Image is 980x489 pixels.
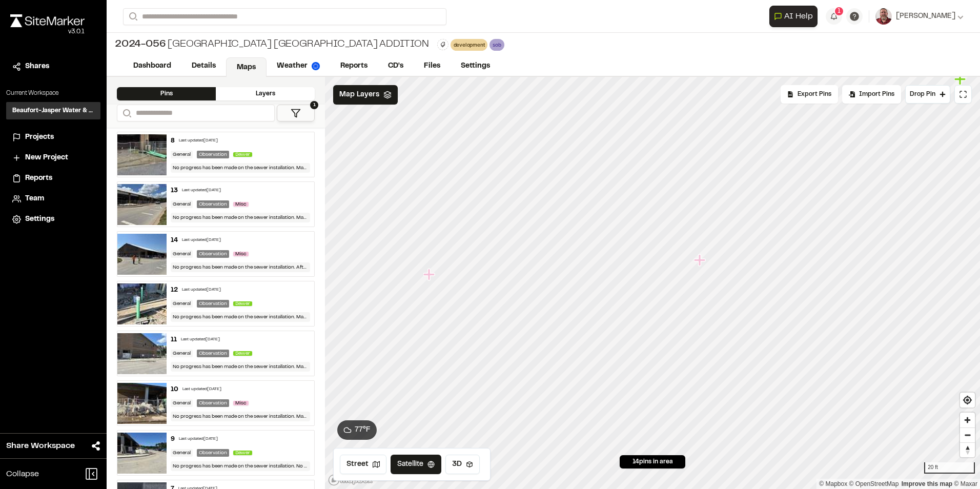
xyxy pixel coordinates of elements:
[325,77,980,489] canvas: Map
[115,37,166,52] span: 2024-056
[784,10,813,23] span: AI Help
[171,136,175,146] div: 8
[123,56,181,76] a: Dashboard
[182,287,221,293] div: Last updated [DATE]
[182,237,221,243] div: Last updated [DATE]
[12,152,94,164] a: New Project
[25,132,54,143] span: Projects
[171,362,310,372] div: No progress has been made on the sewer installation. Masons are still actively working on site. A...
[197,200,229,208] div: Observation
[25,61,49,72] span: Shares
[171,435,175,444] div: 9
[875,8,964,25] button: [PERSON_NAME]
[960,427,975,442] button: Zoom out
[171,350,193,357] div: General
[117,105,135,121] button: Search
[197,350,229,357] div: Observation
[423,268,437,281] div: Map marker
[310,101,318,109] span: 1
[694,254,707,267] div: Map marker
[25,152,68,164] span: New Project
[842,85,901,104] div: Import Pins into your project
[171,163,310,173] div: No progress has been made on the sewer installation. Masons are still actively working on site.
[451,39,488,51] div: development
[117,383,167,424] img: file
[337,420,377,440] button: 77°F
[12,173,94,184] a: Reports
[445,455,480,474] button: 3D
[181,337,220,343] div: Last updated [DATE]
[179,138,218,144] div: Last updated [DATE]
[171,335,177,344] div: 11
[10,27,85,36] div: Oh geez...please don't...
[171,262,310,272] div: No progress has been made on the sewer installation. After speaking with [PERSON_NAME] and [PERSO...
[171,236,178,245] div: 14
[954,480,977,487] a: Maxar
[233,351,252,356] span: Sewer
[849,480,899,487] a: OpenStreetMap
[798,90,831,99] span: Export Pins
[181,56,226,76] a: Details
[233,252,249,256] span: Misc
[171,461,310,471] div: No progress has been made on the sewer installation. No workers on-site.
[632,457,673,466] span: 14 pins in area
[25,193,44,205] span: Team
[117,87,216,100] div: Pins
[171,151,193,158] div: General
[6,468,39,480] span: Collapse
[12,106,94,115] h3: Beaufort-Jasper Water & Sewer Authority
[171,312,310,322] div: No progress has been made on the sewer installation. Masons are still actively working on site.
[171,399,193,407] div: General
[339,89,379,100] span: Map Layers
[117,283,167,324] img: file
[171,200,193,208] div: General
[117,184,167,225] img: file
[197,151,229,158] div: Observation
[171,286,178,295] div: 12
[378,56,414,76] a: CD's
[859,90,894,99] span: Import Pins
[197,399,229,407] div: Observation
[117,134,167,175] img: file
[896,11,955,22] span: [PERSON_NAME]
[819,480,847,487] a: Mapbox
[115,37,429,52] div: [GEOGRAPHIC_DATA] [GEOGRAPHIC_DATA] Addition
[838,7,841,16] span: 1
[960,443,975,457] span: Reset bearing to north
[12,61,94,72] a: Shares
[117,333,167,374] img: file
[216,87,315,100] div: Layers
[197,449,229,457] div: Observation
[267,56,330,76] a: Weather
[312,62,320,70] img: precipai.png
[875,8,892,25] img: User
[340,455,386,474] button: Street
[171,449,193,457] div: General
[182,386,221,393] div: Last updated [DATE]
[451,56,500,76] a: Settings
[277,105,315,121] button: 1
[960,413,975,427] button: Zoom in
[117,234,167,275] img: file
[12,193,94,205] a: Team
[437,39,448,50] button: Edit Tags
[171,250,193,258] div: General
[233,451,252,455] span: Sewer
[123,8,141,25] button: Search
[182,188,221,194] div: Last updated [DATE]
[954,73,968,86] div: Map marker
[905,85,950,104] button: Drop Pin
[391,455,441,474] button: Satellite
[924,462,975,474] div: 20 ft
[25,214,54,225] span: Settings
[25,173,52,184] span: Reports
[960,393,975,407] button: Find my location
[171,385,178,394] div: 10
[233,301,252,306] span: Sewer
[171,186,178,195] div: 13
[489,39,504,51] div: sob
[355,424,371,436] span: 77 ° F
[769,6,818,27] button: Open AI Assistant
[171,412,310,421] div: No progress has been made on the sewer installation. Masons are still actively working on site.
